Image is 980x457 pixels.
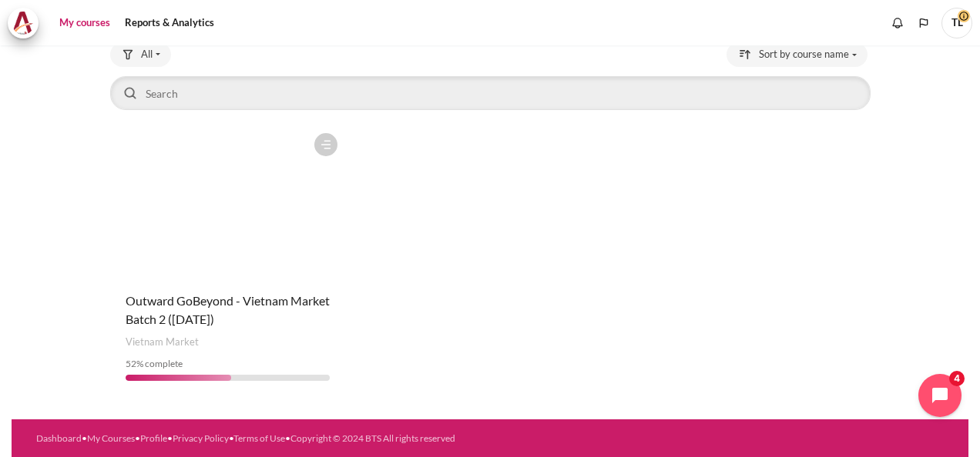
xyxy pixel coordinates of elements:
a: Terms of Use [233,432,285,444]
span: 52 [126,358,136,369]
a: Privacy Policy [173,432,229,444]
button: Sorting drop-down menu [727,42,868,67]
button: Grouping drop-down menu [110,42,171,67]
a: Architeck Architeck [8,8,46,38]
div: % complete [126,357,330,371]
span: All [141,47,153,62]
a: User menu [941,8,972,38]
a: Reports & Analytics [119,8,220,38]
div: • • • • • [36,432,535,445]
input: Search [110,76,871,110]
a: My Courses [87,432,135,444]
button: Languages [912,12,935,35]
a: My courses [54,8,116,38]
span: Vietnam Market [126,335,199,350]
div: Show notification window with no new notifications [886,12,909,35]
img: Architeck [12,12,34,35]
div: Course overview controls [110,42,871,113]
a: Profile [140,432,167,444]
a: Copyright © 2024 BTS All rights reserved [290,432,455,444]
a: Outward GoBeyond - Vietnam Market Batch 2 ([DATE]) [126,293,330,326]
a: Dashboard [36,432,82,444]
span: Sort by course name [759,47,849,62]
span: TL [941,8,972,38]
